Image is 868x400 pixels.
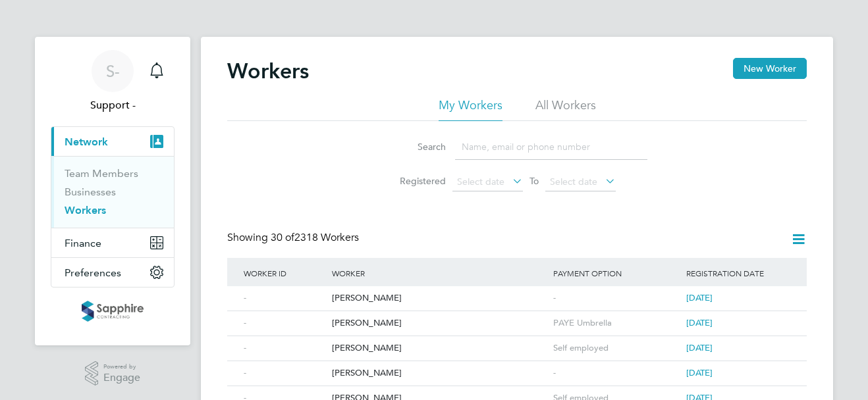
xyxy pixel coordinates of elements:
div: - [240,336,329,361]
button: Preferences [51,258,174,287]
a: Workers [65,204,106,216]
h2: Workers [227,58,309,84]
li: My Workers [439,97,502,121]
label: Search [387,141,446,153]
nav: Main navigation [35,37,190,345]
div: Payment Option [550,258,683,288]
li: All Workers [535,97,596,121]
span: Network [65,136,108,148]
span: Powered by [103,361,140,372]
div: [PERSON_NAME] [329,336,550,361]
div: [PERSON_NAME] [329,286,550,311]
a: Businesses [65,186,116,198]
div: Showing [227,231,362,245]
div: - [240,286,329,311]
div: Worker [329,258,550,288]
a: -[PERSON_NAME]PAYE Umbrella[DATE] [240,311,794,322]
button: New Worker [733,58,807,79]
span: 2318 Workers [271,231,359,244]
span: To [526,172,543,189]
div: Registration Date [683,258,794,288]
span: S- [106,63,120,80]
div: - [240,361,329,386]
input: Name, email or phone number [455,134,647,160]
span: Select date [550,176,597,187]
label: Registered [387,175,446,187]
span: Support - [51,97,175,113]
span: Select date [457,176,504,187]
span: [DATE] [686,342,713,353]
img: sapphire-logo-retina.png [82,301,144,322]
div: - [550,361,683,386]
span: Engage [103,372,140,384]
a: -[PERSON_NAME]-[DATE] [240,286,794,297]
div: Network [51,156,174,228]
a: Powered byEngage [85,361,141,386]
div: PAYE Umbrella [550,311,683,336]
span: [DATE] [686,317,713,328]
a: S-Support - [51,50,175,113]
div: - [240,311,329,336]
span: [DATE] [686,292,713,303]
button: Network [51,127,174,156]
a: Go to home page [51,301,175,322]
a: -[PERSON_NAME]Self employed[DATE] [240,386,794,397]
span: [DATE] [686,367,713,378]
a: Team Members [65,167,138,180]
a: -[PERSON_NAME]-[DATE] [240,361,794,372]
div: Worker ID [240,258,329,288]
div: - [550,286,683,311]
div: [PERSON_NAME] [329,361,550,386]
div: [PERSON_NAME] [329,311,550,336]
span: Finance [65,237,101,249]
span: Preferences [65,266,121,279]
a: -[PERSON_NAME]Self employed[DATE] [240,336,794,347]
span: 30 of [271,231,294,244]
button: Finance [51,228,174,257]
div: Self employed [550,336,683,361]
